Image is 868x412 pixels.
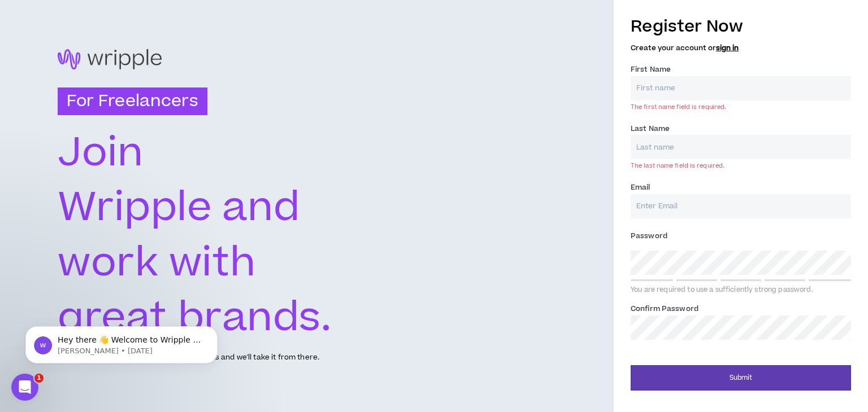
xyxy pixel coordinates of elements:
[631,300,698,318] label: Confirm Password
[8,303,235,382] iframe: Intercom notifications message
[631,76,851,100] input: First name
[631,120,670,138] label: Last Name
[58,179,300,236] text: Wripple and
[34,374,44,383] span: 1
[11,374,38,401] iframe: Intercom live chat
[631,365,851,391] button: Submit
[716,43,739,53] a: sign in
[631,15,851,38] h3: Register Now
[631,44,851,52] h5: Create your account or
[58,87,207,116] h3: For Freelancers
[631,103,726,111] div: The first name field is required.
[58,125,144,182] text: Join
[631,135,851,159] input: Last name
[631,178,650,196] label: Email
[631,286,851,295] div: You are required to use a sufficiently strong password.
[631,194,851,218] input: Enter Email
[631,231,667,241] span: Password
[58,290,332,347] text: great brands.
[631,60,671,78] label: First Name
[631,161,724,170] div: The last name field is required.
[58,235,256,292] text: work with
